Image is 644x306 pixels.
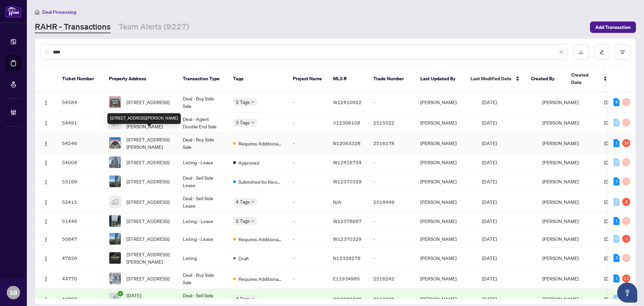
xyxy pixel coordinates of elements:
[604,159,619,165] span: [DATE]
[43,276,49,282] img: Logo
[368,248,415,268] td: -
[542,120,579,126] span: [PERSON_NAME]
[622,254,630,262] div: 0
[287,212,328,230] td: -
[43,179,49,185] img: Logo
[368,230,415,248] td: -
[177,212,228,230] td: Listing - Lease
[604,178,619,184] span: [DATE]
[41,253,51,263] button: Logo
[482,296,497,302] span: [DATE]
[177,230,228,248] td: Listing - Lease
[542,99,579,105] span: [PERSON_NAME]
[57,113,104,133] td: 54491
[177,268,228,289] td: Deal - Buy Side Sale
[43,121,49,126] img: Logo
[604,296,619,302] span: [DATE]
[622,119,630,127] div: 0
[41,176,51,187] button: Logo
[482,255,497,261] span: [DATE]
[542,178,579,184] span: [PERSON_NAME]
[238,140,282,147] span: Requires Additional Docs
[620,50,625,54] span: filter
[368,133,415,154] td: 2516178
[333,99,362,105] span: W12410922
[559,50,563,54] span: close
[109,96,121,108] img: thumbnail-img
[368,154,415,171] td: -
[251,219,255,223] span: down
[41,273,51,284] button: Logo
[604,236,619,242] span: [DATE]
[126,251,172,265] span: [STREET_ADDRESS][PERSON_NAME]
[482,178,497,184] span: [DATE]
[42,9,76,15] span: Deal Processing
[236,295,250,303] span: 4 Tags
[5,5,21,17] img: logo
[482,199,497,205] span: [DATE]
[617,282,637,303] button: Open asap
[43,256,49,261] img: Logo
[109,252,121,264] img: thumbnail-img
[482,140,497,146] span: [DATE]
[415,212,477,230] td: [PERSON_NAME]
[542,255,579,261] span: [PERSON_NAME]
[126,136,172,150] span: [STREET_ADDRESS][PERSON_NAME]
[368,66,415,92] th: Trade Number
[599,50,604,54] span: edit
[41,117,51,128] button: Logo
[415,92,477,113] td: [PERSON_NAME]
[333,120,360,126] span: X12399108
[236,98,250,106] span: 2 Tags
[109,233,121,245] img: thumbnail-img
[287,192,328,212] td: -
[590,21,636,33] button: Add Transaction
[622,158,630,166] div: 0
[287,113,328,133] td: -
[177,133,228,154] td: Deal - Buy Side Sale
[613,177,620,185] div: 2
[594,44,609,60] button: edit
[368,268,415,289] td: 2516242
[10,288,17,297] span: SB
[177,154,228,171] td: Listing - Lease
[287,133,328,154] td: -
[415,192,477,212] td: [PERSON_NAME]
[415,171,477,192] td: [PERSON_NAME]
[333,159,362,165] span: W12416754
[542,275,579,281] span: [PERSON_NAME]
[615,44,630,60] button: filter
[287,230,328,248] td: -
[482,159,497,165] span: [DATE]
[542,199,579,205] span: [PERSON_NAME]
[333,140,361,146] span: N12063328
[238,178,282,185] span: Submitted for Review
[526,66,566,92] th: Created By
[622,198,630,206] div: 2
[57,92,104,113] td: 54584
[57,248,104,268] td: 47826
[43,297,49,302] img: Logo
[368,92,415,113] td: -
[542,159,579,165] span: [PERSON_NAME]
[573,44,589,60] button: download
[368,192,415,212] td: 2514449
[41,196,51,207] button: Logo
[622,235,630,243] div: 1
[177,66,228,92] th: Transaction Type
[482,236,497,242] span: [DATE]
[604,218,619,224] span: [DATE]
[177,248,228,268] td: Listing
[482,120,497,126] span: [DATE]
[109,176,121,187] img: thumbnail-img
[126,98,169,106] span: [STREET_ADDRESS]
[238,159,259,166] span: Approved
[482,99,497,105] span: [DATE]
[118,291,123,296] span: check-circle
[287,154,328,171] td: -
[41,216,51,226] button: Logo
[109,196,121,208] img: thumbnail-img
[333,275,360,281] span: E11934985
[333,218,362,224] span: W12378697
[126,198,169,206] span: [STREET_ADDRESS]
